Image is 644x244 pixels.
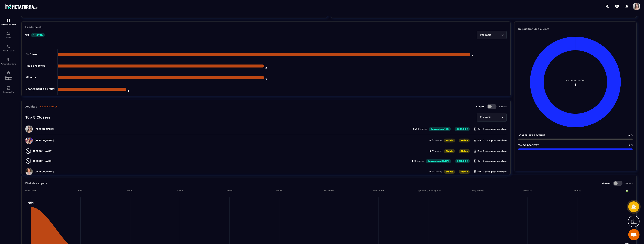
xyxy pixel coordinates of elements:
tspan: NRP1 [78,189,83,192]
p: Automatisations [1,63,16,65]
p: Stable [444,149,455,153]
a: schedulerschedulerPlanificateur [1,42,16,55]
tspan: Msg envoyé [472,189,484,192]
p: [PERSON_NAME] [33,150,52,152]
p: Env. 0 date. pour conclure [473,139,507,142]
p: Répartition des clients [518,27,633,31]
p: Closers [602,182,610,185]
a: accountantaccountantComptabilité [1,83,16,96]
p: 2 / [413,128,427,130]
a: Ouvrir le chat [628,229,640,240]
p: Stable [444,139,455,142]
input: Search for option [492,115,500,119]
tspan: Non Traité [25,189,37,192]
img: social-network [6,70,11,75]
p: [PERSON_NAME] [35,128,54,130]
p: SCALER SES REVENUS [518,134,545,137]
p: Activités [25,105,37,108]
span: 1 /1 [629,144,633,147]
tspan: NRP3 [177,189,183,192]
span: Par mois [479,33,492,37]
input: Search for option [492,33,500,37]
p: Stable [459,149,470,153]
a: formationformationCRM [1,28,16,42]
tspan: Décroché [373,189,384,192]
tspan: Pas de réponse [26,64,45,67]
tspan: A appeler / A rappeler [416,189,441,192]
tspan: No Show [26,53,37,56]
tspan: ✅ [626,189,628,192]
p: Env. 0 date. pour conclure [473,150,507,153]
p: 19 [25,33,29,37]
p: Conversion : 33.33% [426,159,451,163]
tspan: No show [324,189,334,192]
p: Conversion : 10% [429,127,451,131]
span: 6 Ventes [433,150,442,152]
img: formation [6,18,11,23]
p: Stable [459,139,470,142]
a: social-networksocial-networkRéseaux Sociaux [1,68,16,83]
p: 2 299,00 € [455,159,470,163]
p: Setters [625,182,633,185]
p: [PERSON_NAME] [35,139,54,142]
tspan: Annulé [574,189,581,192]
p: 0 / [429,139,442,142]
p: Env. 3 date. pour conclure [474,128,507,131]
img: hourglass.f4cb2624.svg [473,150,476,153]
span: Par mois [479,115,492,119]
img: narrow-up-right-o.6b7c60e2.svg [55,105,58,108]
p: Leads perdu [25,25,42,29]
span: 6 Ventes [433,139,442,142]
p: [PERSON_NAME] [35,170,54,173]
p: Réseaux Sociaux [1,76,16,80]
p: Top 5 Closers [25,115,50,119]
tspan: Mineure [26,76,36,79]
span: 20 Ventes [416,128,427,130]
p: 4 598,00 € [455,127,470,131]
p: Env. 2 date. pour conclure [474,159,507,162]
img: hourglass.f4cb2624.svg [473,170,476,173]
a: automationsautomationsAutomatisations [1,55,16,68]
p: Tableau de bord [1,24,16,26]
a: Plus de détails [39,105,58,108]
img: formation [6,31,11,36]
tspan: Changement de projet [26,87,54,90]
p: Stable [459,170,470,174]
span: 3 Ventes [414,160,424,162]
p: 15.79% [31,33,45,37]
span: 2 Ventes [433,170,442,173]
tspan: NRP2 [127,189,133,192]
div: Search for option [477,113,507,122]
p: Env. 0 date. pour conclure [473,170,507,173]
img: logo [5,3,39,10]
p: YouGC ACADEMY [518,144,539,147]
p: 1 / [412,160,424,162]
p: 0 / [429,170,442,173]
p: CRM [1,37,16,39]
tspan: NRP4 [227,189,233,192]
img: scheduler [6,44,11,49]
p: 0 / [429,150,442,152]
p: État des appels [25,182,47,185]
a: formationformationTableau de bord [1,15,16,28]
p: Comptabilité [1,91,16,93]
img: automations [6,57,11,62]
img: hourglass.f4cb2624.svg [474,128,477,131]
span: 0 /1 [628,134,633,137]
tspan: NRP5 [276,189,282,192]
p: Stable [444,170,455,174]
img: hourglass.f4cb2624.svg [474,159,477,162]
p: Setters [499,105,507,108]
img: accountant [6,86,11,90]
div: Search for option [477,31,507,39]
p: Closers [476,105,484,108]
tspan: effectué [523,189,532,192]
p: Planificateur [1,50,16,52]
p: [PERSON_NAME] [33,160,52,162]
img: hourglass.f4cb2624.svg [473,139,476,142]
